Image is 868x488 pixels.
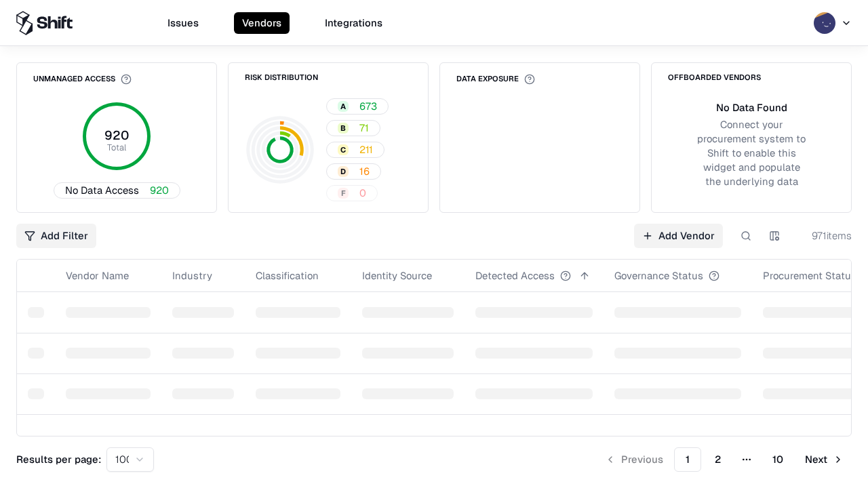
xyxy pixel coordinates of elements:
span: No Data Access [65,183,139,197]
span: 211 [359,142,373,157]
button: No Data Access920 [54,182,180,199]
div: Industry [172,268,212,283]
button: C211 [326,142,384,158]
div: D [338,166,349,177]
p: Results per page: [16,452,101,466]
button: Issues [159,12,207,34]
div: 971 items [797,228,852,243]
div: B [338,123,349,134]
tspan: 920 [104,127,129,143]
div: Procurement Status [763,268,856,283]
div: Connect your procurement system to Shift to enable this widget and populate the underlying data [695,117,808,189]
div: A [338,101,349,112]
button: Add Filter [16,224,96,248]
div: Unmanaged Access [33,74,132,85]
div: Governance Status [614,268,703,283]
button: 2 [704,447,732,472]
div: Detected Access [475,268,555,283]
div: Offboarded Vendors [668,74,761,81]
span: 71 [359,121,369,135]
nav: pagination [597,447,852,472]
div: Vendor Name [66,268,129,283]
span: 920 [150,183,169,197]
span: 16 [359,164,370,178]
tspan: Total [107,142,126,153]
div: C [338,144,349,155]
button: A673 [326,98,389,115]
button: B71 [326,120,380,136]
span: 673 [359,99,377,113]
div: No Data Found [716,100,787,115]
button: Vendors [234,12,290,34]
div: Identity Source [362,268,432,283]
button: 1 [674,447,701,472]
div: Data Exposure [456,74,535,85]
button: Integrations [317,12,391,34]
div: Classification [256,268,319,283]
button: Next [797,447,852,472]
div: Risk Distribution [245,74,318,81]
button: D16 [326,163,381,180]
button: 10 [762,447,794,472]
a: Add Vendor [634,224,723,248]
